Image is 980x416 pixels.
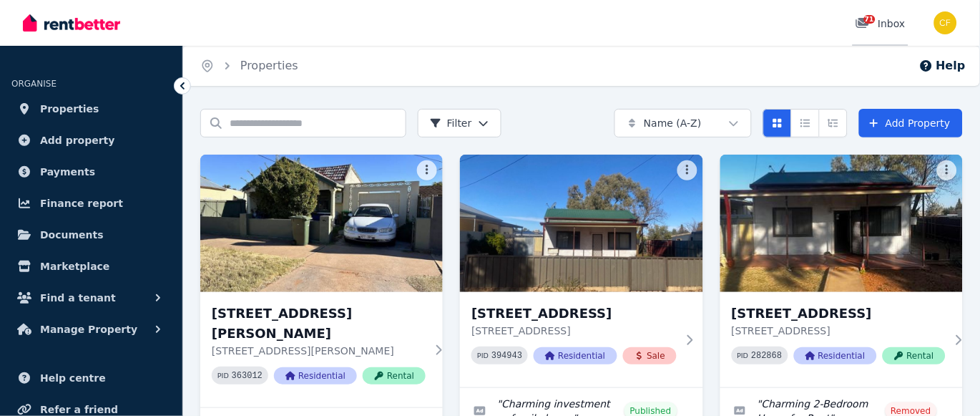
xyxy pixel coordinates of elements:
[23,12,120,34] img: RentBetter
[430,116,472,130] span: Filter
[363,367,426,384] span: Rental
[417,160,437,180] button: More options
[763,109,792,137] button: Card view
[200,155,443,407] a: 106 Beryl St, Broken Hill[STREET_ADDRESS][PERSON_NAME][STREET_ADDRESS][PERSON_NAME]PID 363012Resi...
[200,155,443,292] img: 106 Beryl St, Broken Hill
[40,226,104,243] span: Documents
[752,351,783,361] code: 282868
[856,16,906,31] div: Inbox
[534,347,617,364] span: Residential
[11,126,171,155] a: Add property
[212,344,426,358] p: [STREET_ADDRESS][PERSON_NAME]
[40,132,115,149] span: Add property
[732,324,946,338] p: [STREET_ADDRESS]
[471,304,677,324] h3: [STREET_ADDRESS]
[720,155,963,292] img: 161 Cornish Street, Broken Hill
[418,109,501,137] button: Filter
[644,116,702,130] span: Name (A-Z)
[11,315,171,344] button: Manage Property
[934,11,957,34] img: Christos Fassoulidis
[819,109,848,137] button: Expanded list view
[274,367,357,384] span: Residential
[677,160,697,180] button: More options
[794,347,877,364] span: Residential
[212,304,426,344] h3: [STREET_ADDRESS][PERSON_NAME]
[217,372,229,379] small: PID
[11,252,171,281] a: Marketplace
[11,79,57,89] span: ORGANISE
[614,109,752,137] button: Name (A-Z)
[40,100,99,117] span: Properties
[883,347,946,364] span: Rental
[623,347,677,364] span: Sale
[11,158,171,186] a: Payments
[11,284,171,312] button: Find a tenant
[732,304,946,324] h3: [STREET_ADDRESS]
[240,59,298,72] a: Properties
[11,364,171,392] a: Help centre
[40,163,95,180] span: Payments
[11,189,171,218] a: Finance report
[791,109,820,137] button: Compact list view
[40,258,109,275] span: Marketplace
[738,352,749,359] small: PID
[460,155,702,292] img: 161 Cornish St, Broken Hill
[491,351,522,361] code: 394943
[471,324,677,338] p: [STREET_ADDRESS]
[232,371,263,381] code: 363012
[937,160,957,180] button: More options
[864,15,876,24] span: 71
[460,155,702,387] a: 161 Cornish St, Broken Hill[STREET_ADDRESS][STREET_ADDRESS]PID 394943ResidentialSale
[11,221,171,249] a: Documents
[720,155,963,387] a: 161 Cornish Street, Broken Hill[STREET_ADDRESS][STREET_ADDRESS]PID 282868ResidentialRental
[763,109,848,137] div: View options
[477,352,489,359] small: PID
[40,369,106,387] span: Help centre
[919,57,966,74] button: Help
[183,46,315,86] nav: Breadcrumb
[11,95,171,123] a: Properties
[40,321,137,338] span: Manage Property
[40,195,123,212] span: Finance report
[40,289,116,306] span: Find a tenant
[859,109,963,137] a: Add Property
